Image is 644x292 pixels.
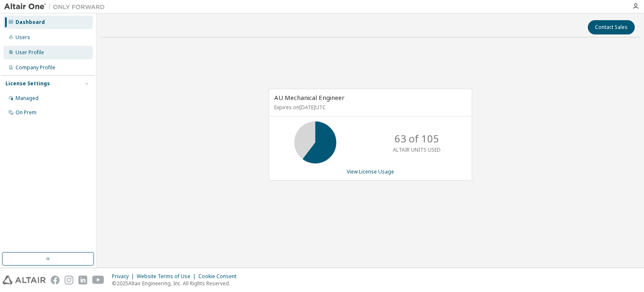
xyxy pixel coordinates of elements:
[4,3,109,11] img: Altair One
[5,80,50,87] div: License Settings
[395,132,439,146] p: 63 of 105
[92,276,104,284] img: youtube.svg
[16,34,30,41] div: Users
[16,95,39,102] div: Managed
[16,49,44,56] div: User Profile
[112,280,241,287] p: © 2025 Altair Engineering, Inc. All Rights Reserved.
[51,276,60,284] img: facebook.svg
[16,109,36,116] div: On Prem
[78,276,87,284] img: linkedin.svg
[198,273,241,280] div: Cookie Consent
[274,104,465,111] p: Expires on [DATE] UTC
[393,146,441,153] p: ALTAIR UNITS USED
[112,273,137,280] div: Privacy
[65,276,73,284] img: instagram.svg
[347,168,394,175] a: View License Usage
[16,19,45,26] div: Dashboard
[588,20,635,34] button: Contact Sales
[3,276,46,284] img: altair_logo.svg
[137,273,198,280] div: Website Terms of Use
[274,93,345,102] span: AU Mechanical Engineer
[16,64,55,71] div: Company Profile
